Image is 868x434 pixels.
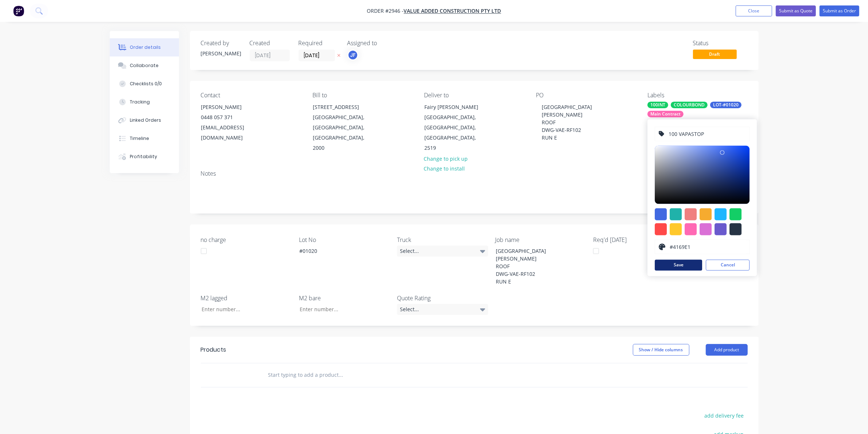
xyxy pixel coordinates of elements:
button: Submit as Quote [776,5,816,16]
div: #1fb6ff [715,208,727,220]
div: [PERSON_NAME] [201,102,262,112]
div: Fairy [PERSON_NAME] [424,102,485,112]
div: Bill to [312,92,412,99]
div: #f6ab2f [700,208,712,220]
button: Order details [110,38,179,56]
div: Profitability [130,153,157,160]
div: Created by [201,40,241,47]
div: [STREET_ADDRESS][GEOGRAPHIC_DATA], [GEOGRAPHIC_DATA], [GEOGRAPHIC_DATA], 2000 [307,102,379,153]
label: Lot No [299,235,390,244]
div: #da70d6 [700,223,712,235]
div: Products [201,345,226,354]
label: Quote Rating [397,294,488,302]
div: [EMAIL_ADDRESS][DOMAIN_NAME] [201,122,262,143]
div: #f08080 [685,208,697,220]
div: 100INT [647,102,668,108]
div: #ff69b4 [685,223,697,235]
button: Submit as Order [820,5,859,16]
input: Enter number... [195,304,292,315]
input: Start typing to add a product... [268,368,414,382]
div: Collaborate [130,62,159,69]
div: Order details [130,44,161,51]
div: [GEOGRAPHIC_DATA][PERSON_NAME] ROOF DWG-VAE-RF102 RUN E [536,102,627,143]
input: Enter label name... [668,127,746,141]
label: M2 bare [299,294,390,302]
div: #4169e1 [655,208,667,220]
div: Checklists 0/0 [130,81,162,87]
button: Linked Orders [110,111,179,129]
label: Req'd [DATE] [593,235,684,244]
img: Factory [13,5,24,16]
div: Status [693,40,748,47]
label: no charge [201,235,292,244]
div: [GEOGRAPHIC_DATA], [GEOGRAPHIC_DATA], [GEOGRAPHIC_DATA], 2000 [313,112,373,153]
a: Value Added Construction Pty Ltd [404,8,501,15]
button: Change to pick up [420,153,472,163]
button: JF [347,50,358,60]
div: [STREET_ADDRESS] [313,102,373,112]
div: LOT-#01020 [710,102,742,108]
div: [GEOGRAPHIC_DATA], [GEOGRAPHIC_DATA], [GEOGRAPHIC_DATA], 2519 [424,112,485,153]
button: Checklists 0/0 [110,75,179,93]
div: Deliver to [424,92,524,99]
div: #20b2aa [670,208,682,220]
div: Fairy [PERSON_NAME][GEOGRAPHIC_DATA], [GEOGRAPHIC_DATA], [GEOGRAPHIC_DATA], 2519 [418,102,491,153]
button: Tracking [110,93,179,111]
div: Notes [201,170,748,177]
div: #6a5acd [715,223,727,235]
label: Truck [397,235,488,244]
button: Show / Hide columns [633,344,689,356]
div: #01020 [293,246,385,256]
div: Select... [397,246,488,257]
button: Close [736,5,772,16]
div: Main Contract [647,111,684,117]
button: Add product [706,344,748,356]
div: Labels [647,92,747,99]
div: 0448 057 371 [201,112,262,122]
div: Timeline [130,135,149,142]
div: COLOURBOND [671,102,708,108]
label: Job name [495,235,586,244]
button: Save [655,260,702,271]
div: Linked Orders [130,117,161,124]
div: Assigned to [347,40,420,47]
div: PO [536,92,636,99]
div: [PERSON_NAME] [201,50,241,57]
button: Cancel [706,260,750,271]
button: Profitability [110,148,179,166]
div: Tracking [130,99,150,105]
input: Enter number... [293,304,390,315]
div: Contact [201,92,301,99]
div: Required [299,40,339,47]
div: #13ce66 [729,208,742,220]
div: #273444 [729,223,742,235]
button: Change to install [420,164,469,173]
button: Timeline [110,129,179,148]
div: Created [250,40,290,47]
label: M2 lagged [201,294,292,302]
div: #ff4949 [655,223,667,235]
div: [GEOGRAPHIC_DATA][PERSON_NAME] ROOF DWG-VAE-RF102 RUN E [490,246,581,287]
div: Select... [397,304,488,315]
span: Order #2946 - [367,8,404,15]
div: [PERSON_NAME]0448 057 371[EMAIL_ADDRESS][DOMAIN_NAME] [195,102,268,143]
button: add delivery fee [701,411,748,421]
span: Draft [693,50,737,59]
button: Collaborate [110,56,179,75]
div: #ffc82c [670,223,682,235]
